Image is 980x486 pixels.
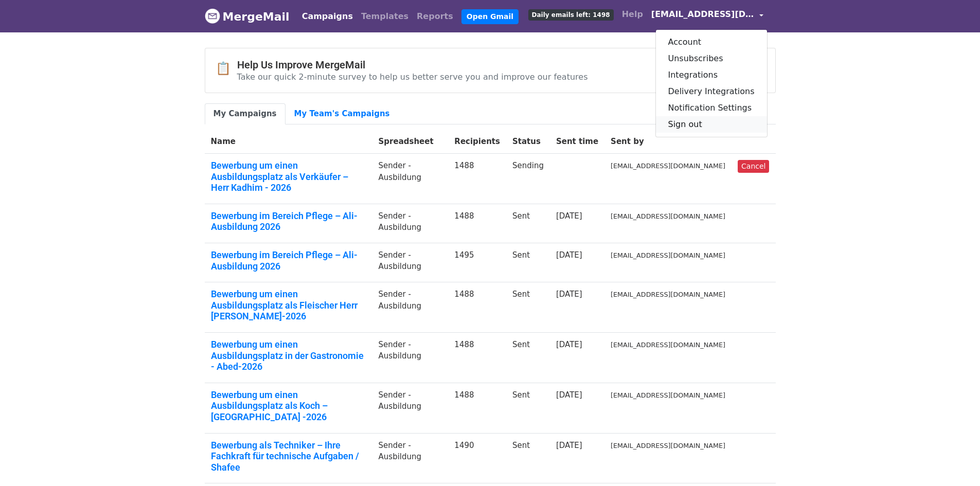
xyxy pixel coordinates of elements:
small: [EMAIL_ADDRESS][DOMAIN_NAME] [611,442,725,449]
a: My Campaigns [205,103,286,124]
a: Bewerbung um einen Ausbildungsplatz als Verkäufer – Herr Kadhim - 2026 [211,160,366,193]
a: [DATE] [556,211,582,221]
a: [DATE] [556,390,582,400]
a: [EMAIL_ADDRESS][DOMAIN_NAME] [647,4,768,28]
td: Sending [506,154,550,204]
a: Reports [413,6,457,27]
a: Bewerbung um einen Ausbildungsplatz in der Gastronomie - Abed-2026 [211,339,366,372]
a: Notification Settings [656,100,767,116]
td: Sender -Ausbildung [372,243,449,282]
div: Chat-Widget [929,437,980,486]
td: Sender -Ausbildung [372,433,449,483]
a: Cancel [738,160,769,173]
a: Bewerbung um einen Ausbildungsplatz als Fleischer Herr [PERSON_NAME]-2026 [211,289,366,322]
a: Bewerbung im Bereich Pflege – Ali- Ausbildung 2026 [211,210,366,232]
a: Templates [357,6,413,27]
a: Bewerbung um einen Ausbildungsplatz als Koch – [GEOGRAPHIC_DATA] -2026 [211,389,366,423]
h4: Help Us Improve MergeMail [237,59,588,71]
a: Help [618,4,647,25]
th: Status [506,130,550,154]
th: Recipients [448,130,506,154]
td: Sender -Ausbildung [372,154,449,204]
a: Delivery Integrations [656,83,767,100]
th: Spreadsheet [372,130,449,154]
img: MergeMail logo [205,8,220,24]
td: Sender -Ausbildung [372,282,449,333]
td: 1490 [448,433,506,483]
a: Bewerbung als Techniker – Ihre Fachkraft für technische Aufgaben / Shafee [211,440,366,473]
a: Sign out [656,116,767,133]
a: Daily emails left: 1498 [524,4,618,25]
td: Sent [506,332,550,383]
span: 📋 [216,61,237,76]
small: [EMAIL_ADDRESS][DOMAIN_NAME] [611,391,725,399]
a: Account [656,34,767,50]
th: Name [205,130,372,154]
td: Sent [506,383,550,433]
a: Campaigns [298,6,357,27]
th: Sent by [604,130,732,154]
a: [DATE] [556,441,582,450]
a: Integrations [656,67,767,83]
a: [DATE] [556,250,582,260]
a: Unsubscribes [656,50,767,67]
a: Open Gmail [461,9,519,24]
td: 1488 [448,204,506,243]
small: [EMAIL_ADDRESS][DOMAIN_NAME] [611,162,725,170]
a: [DATE] [556,340,582,349]
td: Sender -Ausbildung [372,383,449,433]
span: Daily emails left: 1498 [528,9,614,21]
div: [EMAIL_ADDRESS][DOMAIN_NAME] [655,29,768,137]
small: [EMAIL_ADDRESS][DOMAIN_NAME] [611,341,725,349]
small: [EMAIL_ADDRESS][DOMAIN_NAME] [611,291,725,298]
p: Take our quick 2-minute survey to help us better serve you and improve our features [237,71,588,82]
td: 1488 [448,154,506,204]
span: [EMAIL_ADDRESS][DOMAIN_NAME] [651,8,754,21]
a: My Team's Campaigns [286,103,399,124]
a: Bewerbung im Bereich Pflege – Ali- Ausbildung 2026 [211,249,366,272]
td: Sent [506,204,550,243]
a: MergeMail [205,6,290,27]
small: [EMAIL_ADDRESS][DOMAIN_NAME] [611,212,725,220]
td: Sent [506,282,550,333]
th: Sent time [550,130,604,154]
td: 1488 [448,332,506,383]
td: Sender -Ausbildung [372,332,449,383]
a: [DATE] [556,290,582,299]
small: [EMAIL_ADDRESS][DOMAIN_NAME] [611,251,725,259]
td: Sent [506,243,550,282]
td: 1488 [448,282,506,333]
td: 1488 [448,383,506,433]
iframe: Chat Widget [929,437,980,486]
td: Sender -Ausbildung [372,204,449,243]
td: 1495 [448,243,506,282]
td: Sent [506,433,550,483]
